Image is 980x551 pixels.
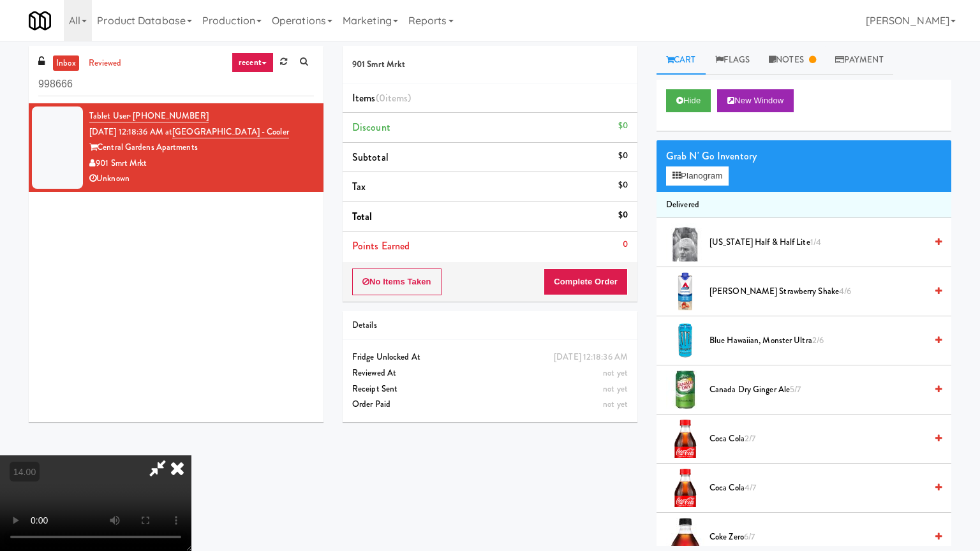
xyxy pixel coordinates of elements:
[352,365,628,381] div: Reviewed At
[745,481,756,494] span: 4/7
[89,156,314,172] div: 901 Smrt Mrkt
[352,209,373,224] span: Total
[666,147,942,166] div: Grab N' Go Inventory
[352,349,628,365] div: Fridge Unlocked At
[704,529,942,545] div: Coke Zero6/7
[709,382,926,398] span: Canada Dry Ginger Ale
[352,150,389,165] span: Subtotal
[666,166,729,186] button: Planogram
[352,179,366,194] span: Tax
[172,126,289,138] a: [GEOGRAPHIC_DATA] - Cooler
[376,91,412,105] span: (0 )
[657,192,951,219] li: Delivered
[618,207,628,223] div: $0
[352,268,442,295] button: No Items Taken
[657,46,706,75] a: Cart
[709,284,926,300] span: [PERSON_NAME] Strawberry Shake
[29,103,323,192] li: Tablet User· [PHONE_NUMBER][DATE] 12:18:36 AM at[GEOGRAPHIC_DATA] - CoolerCentral Gardens Apartme...
[810,236,821,248] span: 1/4
[790,383,801,395] span: 5/7
[89,126,172,138] span: [DATE] 12:18:36 AM at
[89,140,314,156] div: Central Gardens Apartments
[618,177,628,193] div: $0
[826,46,893,75] a: Payment
[603,367,628,379] span: not yet
[89,110,209,122] a: Tablet User· [PHONE_NUMBER]
[603,383,628,395] span: not yet
[29,10,51,32] img: Micromart
[129,110,209,122] span: · [PHONE_NUMBER]
[709,235,926,251] span: [US_STATE] Half & Half Lite
[38,73,314,96] input: Search vision orders
[759,46,826,75] a: Notes
[706,46,760,75] a: Flags
[812,334,824,346] span: 2/6
[704,480,942,496] div: Coca Cola4/7
[618,148,628,164] div: $0
[745,432,755,444] span: 2/7
[85,55,125,71] a: reviewed
[623,237,628,253] div: 0
[618,118,628,134] div: $0
[352,91,411,105] span: Items
[704,284,942,300] div: [PERSON_NAME] Strawberry Shake4/6
[53,55,79,71] a: inbox
[666,89,711,112] button: Hide
[554,349,628,365] div: [DATE] 12:18:36 AM
[717,89,794,112] button: New Window
[709,529,926,545] span: Coke Zero
[385,91,408,105] ng-pluralize: items
[704,333,942,349] div: Blue Hawaiian, Monster Ultra2/6
[839,285,851,297] span: 4/6
[709,333,926,349] span: Blue Hawaiian, Monster Ultra
[603,398,628,410] span: not yet
[352,318,628,334] div: Details
[352,239,410,253] span: Points Earned
[704,382,942,398] div: Canada Dry Ginger Ale5/7
[704,431,942,447] div: Coca Cola2/7
[709,431,926,447] span: Coca Cola
[352,60,628,70] h5: 901 Smrt Mrkt
[544,268,628,295] button: Complete Order
[744,531,755,543] span: 6/7
[704,235,942,251] div: [US_STATE] Half & Half Lite1/4
[352,120,390,135] span: Discount
[89,171,314,187] div: Unknown
[232,52,274,73] a: recent
[352,381,628,397] div: Receipt Sent
[352,397,628,413] div: Order Paid
[709,480,926,496] span: Coca Cola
